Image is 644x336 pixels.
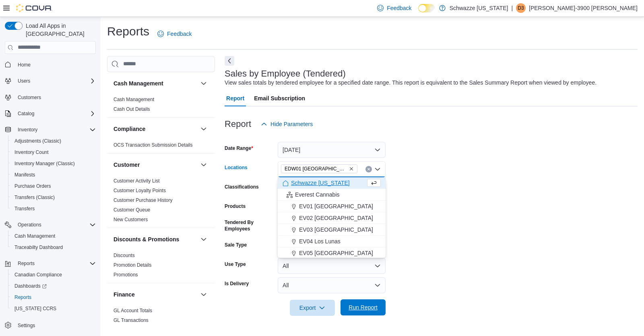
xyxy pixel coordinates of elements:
button: Next [225,56,234,66]
span: Transfers (Classic) [14,194,55,201]
span: Inventory Manager (Classic) [14,160,75,167]
button: [US_STATE] CCRS [8,303,99,314]
a: Reports [11,292,35,302]
button: Export [290,300,335,316]
button: Manifests [8,169,99,180]
span: Home [14,60,96,70]
span: Customers [18,94,41,101]
span: EDW01 [GEOGRAPHIC_DATA] [285,165,347,173]
button: Cash Management [114,79,197,87]
span: Catalog [14,109,96,118]
span: EV05 [GEOGRAPHIC_DATA] [299,249,373,257]
span: Cash Out Details [114,106,150,112]
span: Promotions [114,272,138,278]
input: Dark Mode [418,4,435,12]
span: Cash Management [114,96,154,103]
a: Cash Management [114,97,154,102]
h3: Sales by Employee (Tendered) [225,69,346,79]
button: Cash Management [8,230,99,242]
h3: Discounts & Promotions [114,235,179,243]
button: Clear input [365,166,372,172]
h3: Finance [114,290,135,299]
div: Daniel-3900 Lopez [516,3,526,13]
a: Traceabilty Dashboard [11,243,66,252]
button: [DATE] [278,142,386,158]
span: Dashboards [14,283,47,289]
span: Traceabilty Dashboard [11,243,96,252]
label: Date Range [225,145,253,151]
h3: Customer [114,161,140,169]
span: Adjustments (Classic) [14,138,61,144]
a: Promotions [114,272,138,278]
div: Finance [107,306,215,328]
button: Cash Management [199,79,208,88]
button: All [278,277,386,293]
span: Hide Parameters [270,120,313,128]
span: Cash Management [14,233,55,239]
a: GL Account Totals [114,308,152,313]
span: New Customers [114,216,148,223]
button: Close list of options [374,166,381,172]
span: Email Subscription [254,90,305,106]
label: Sale Type [225,242,247,248]
span: Transfers [11,204,96,214]
button: Hide Parameters [258,116,316,132]
span: Inventory Count [14,149,49,156]
button: Users [14,76,33,86]
span: Dark Mode [418,12,419,13]
span: EV03 [GEOGRAPHIC_DATA] [299,226,373,234]
button: EV05 [GEOGRAPHIC_DATA] [278,247,386,259]
a: Adjustments (Classic) [11,136,64,146]
button: Reports [2,258,99,269]
span: Purchase Orders [11,181,96,191]
span: Manifests [14,172,35,178]
span: Cash Management [11,231,96,241]
span: Customers [14,92,96,102]
a: Dashboards [8,280,99,292]
span: Feedback [167,30,192,38]
span: Purchase Orders [14,183,51,189]
span: Manifests [11,170,96,180]
button: Reports [14,259,38,268]
button: All [278,258,386,274]
span: Customer Activity List [114,178,160,184]
span: Settings [18,322,35,329]
label: Locations [225,164,248,171]
button: Everest Cannabis [278,189,386,201]
a: Promotion Details [114,262,152,268]
img: Cova [16,4,52,12]
span: Inventory Manager (Classic) [11,159,96,168]
label: Classifications [225,184,259,190]
a: Home [14,60,34,70]
div: Discounts & Promotions [107,251,215,283]
span: Users [14,76,96,86]
a: Customer Loyalty Points [114,188,166,193]
div: Compliance [107,140,215,153]
a: Cash Management [11,231,58,241]
h3: Cash Management [114,79,163,87]
span: Adjustments (Classic) [11,136,96,146]
div: View sales totals by tendered employee for a specified date range. This report is equivalent to t... [225,79,597,87]
div: Customer [107,176,215,228]
a: Inventory Manager (Classic) [11,159,78,168]
span: Customer Loyalty Points [114,187,166,194]
a: Settings [14,321,38,330]
button: EV04 Los Lunas [278,236,386,247]
label: Use Type [225,261,246,268]
span: Inventory [14,125,96,135]
a: Manifests [11,170,38,180]
span: Inventory [18,127,37,133]
span: EV01 [GEOGRAPHIC_DATA] [299,202,373,210]
button: EV01 [GEOGRAPHIC_DATA] [278,201,386,212]
span: Traceabilty Dashboard [14,244,63,251]
span: Run Report [349,303,378,311]
button: Discounts & Promotions [199,234,208,244]
span: Export [295,300,330,316]
button: EV03 [GEOGRAPHIC_DATA] [278,224,386,236]
a: Customer Activity List [114,178,160,184]
span: Users [18,78,30,84]
span: Reports [14,294,31,301]
button: Schwazze [US_STATE] [278,177,386,189]
span: GL Account Totals [114,307,152,314]
button: Compliance [114,125,197,133]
